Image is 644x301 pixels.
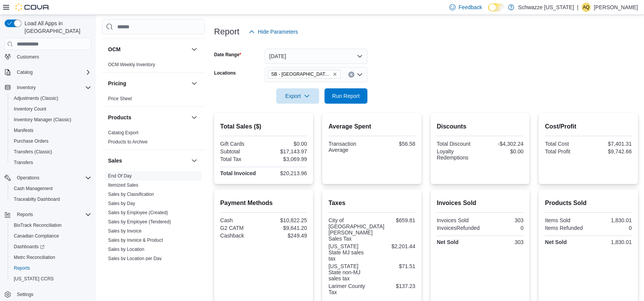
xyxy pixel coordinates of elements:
a: Inventory Count [11,104,49,114]
div: Items Refunded [545,225,587,231]
button: Cash Management [8,183,94,194]
div: $7,401.31 [590,141,632,147]
strong: Net Sold [437,239,459,245]
h3: Sales [108,157,122,164]
div: -$4,302.24 [482,141,523,147]
div: Transaction Average [328,141,370,153]
div: Total Cost [545,141,587,147]
a: Sales by Day [108,201,135,206]
a: Settings [14,290,36,299]
button: Customers [2,51,94,62]
img: Cova [15,3,50,11]
span: Load All Apps in [GEOGRAPHIC_DATA] [21,20,91,35]
span: Catalog [17,69,33,75]
span: Inventory [14,83,91,92]
a: Manifests [11,126,36,135]
div: Total Discount [437,141,478,147]
a: Sales by Location [108,247,144,252]
span: Dashboards [14,244,44,250]
div: OCM [102,60,205,72]
a: Sales by Location per Day [108,256,162,261]
a: Metrc Reconciliation [11,253,58,262]
span: Reports [17,212,33,218]
span: SB - [GEOGRAPHIC_DATA][PERSON_NAME] [271,70,331,78]
a: Dashboards [8,241,94,252]
div: Gift Cards [220,141,262,147]
span: Itemized Sales [108,182,138,188]
a: Sales by Invoice [108,228,141,234]
input: Dark Mode [488,3,504,11]
span: Transfers [14,159,33,166]
span: Purchase Orders [11,137,91,146]
span: Transfers (Classic) [11,147,91,156]
span: Sales by Invoice & Product [108,237,163,243]
div: Products [102,128,205,150]
h3: Products [108,114,131,121]
div: 1,830.01 [590,239,632,245]
span: Traceabilty Dashboard [11,195,91,204]
button: OCM [190,45,199,54]
a: Dashboards [11,242,48,251]
span: Metrc Reconciliation [11,253,91,262]
div: 0 [590,225,632,231]
div: Larimer County Tax [328,283,370,295]
span: Canadian Compliance [11,231,91,241]
label: Locations [214,70,236,76]
a: Sales by Classification [108,192,154,197]
span: Purchase Orders [14,138,49,144]
div: G2 CATM [220,225,262,231]
span: Cash Management [14,185,52,192]
strong: Total Invoiced [220,170,256,176]
div: $137.23 [374,283,415,289]
button: Transfers [8,157,94,168]
div: Cashback [220,233,262,239]
span: Price Sheet [108,96,132,102]
span: Operations [14,173,91,182]
button: Manifests [8,125,94,136]
span: Settings [17,291,33,298]
button: Reports [14,210,36,219]
div: Cash [220,217,262,223]
span: Reports [14,210,91,219]
a: Transfers [11,158,36,167]
h2: Payment Methods [220,198,307,208]
span: Inventory Manager (Classic) [14,117,71,123]
div: Items Sold [545,217,587,223]
a: Catalog Export [108,130,138,135]
div: 303 [482,239,523,245]
button: OCM [108,46,188,53]
span: [US_STATE] CCRS [14,276,54,282]
button: Inventory Manager (Classic) [8,114,94,125]
a: Price Sheet [108,96,132,101]
a: Sales by Invoice & Product [108,238,163,243]
a: End Of Day [108,173,132,179]
span: Sales by Classification [108,191,154,197]
button: Remove SB - Fort Collins from selection in this group [333,72,337,76]
span: Adjustments (Classic) [11,94,91,103]
div: $3,069.99 [265,156,307,162]
a: Products to Archive [108,139,147,145]
span: BioTrack Reconciliation [14,222,62,228]
span: Transfers (Classic) [14,149,52,155]
button: Pricing [190,79,199,88]
span: Adjustments (Classic) [14,95,58,101]
p: [PERSON_NAME] [594,3,638,12]
a: Transfers (Classic) [11,147,55,156]
span: OCM Weekly Inventory [108,62,155,68]
div: $10,822.25 [265,217,307,223]
span: BioTrack Reconciliation [11,221,91,230]
span: Sales by Employee (Tendered) [108,219,171,225]
button: Canadian Compliance [8,231,94,241]
a: Reports [11,264,33,273]
div: $20,213.96 [265,170,307,176]
span: Export [281,88,315,104]
div: [US_STATE] State non-MJ sales tax [328,263,370,281]
div: $0.00 [482,148,523,155]
span: Transfers [11,158,91,167]
span: AQ [583,3,589,12]
button: Inventory [14,83,39,92]
button: Catalog [14,68,36,77]
button: Catalog [2,67,94,78]
p: Schwazze [US_STATE] [518,3,574,12]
